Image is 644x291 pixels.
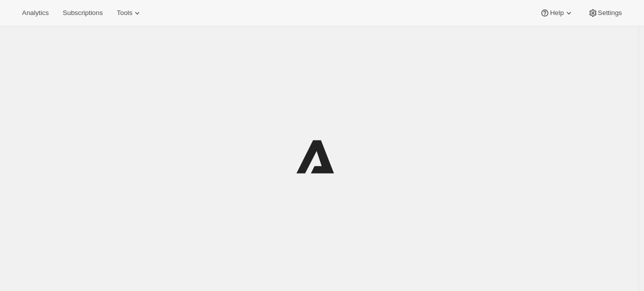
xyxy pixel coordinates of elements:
button: Help [534,6,579,20]
span: Tools [117,9,132,17]
button: Subscriptions [57,6,109,20]
button: Settings [582,6,628,20]
button: Tools [111,6,148,20]
span: Settings [598,9,622,17]
span: Analytics [22,9,49,17]
span: Subscriptions [63,9,103,17]
span: Help [550,9,563,17]
button: Analytics [16,6,55,20]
